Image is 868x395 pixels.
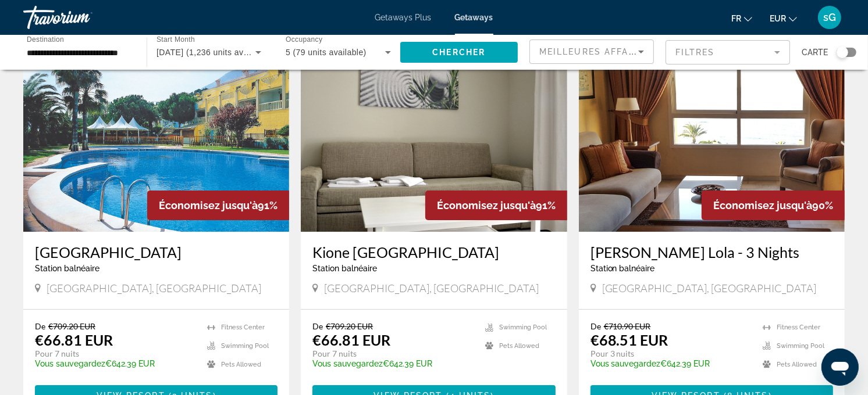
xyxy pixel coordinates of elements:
[375,13,432,22] a: Getaways Plus
[23,46,289,232] img: 3053E01X.jpg
[221,361,261,368] span: Pets Allowed
[539,47,651,56] span: Meilleures affaires
[777,342,824,350] span: Swimming Pool
[286,36,322,44] span: Occupancy
[326,321,373,331] span: €709.20 EUR
[802,44,828,60] span: Carte
[770,14,786,23] span: EUR
[286,48,367,57] span: 5 (79 units available)
[602,282,817,295] span: [GEOGRAPHIC_DATA], [GEOGRAPHIC_DATA]
[312,321,323,331] span: De
[814,5,845,30] button: User Menu
[312,331,390,349] p: €66.81 EUR
[590,359,661,368] span: Vous sauvegardez
[455,13,493,22] a: Getaways
[777,324,820,331] span: Fitness Center
[221,342,269,350] span: Swimming Pool
[777,361,817,368] span: Pets Allowed
[35,243,278,261] a: [GEOGRAPHIC_DATA]
[770,10,797,27] button: Change currency
[159,199,258,211] span: Économisez jusqu'à
[590,321,601,331] span: De
[499,324,547,331] span: Swimming Pool
[23,2,140,33] a: Travorium
[425,191,567,220] div: 91%
[27,35,64,43] span: Destination
[400,42,518,63] button: Chercher
[147,191,289,220] div: 91%
[539,45,644,59] mat-select: Sort by
[590,264,655,273] span: Station balnéaire
[35,349,195,359] p: Pour 7 nuits
[590,359,751,368] p: €642.39 EUR
[35,359,195,368] p: €642.39 EUR
[499,342,539,350] span: Pets Allowed
[604,321,651,331] span: €710.90 EUR
[437,199,536,211] span: Économisez jusqu'à
[579,46,845,232] img: 1689I01X.jpg
[312,359,473,368] p: €642.39 EUR
[312,359,383,368] span: Vous sauvegardez
[312,264,377,273] span: Station balnéaire
[432,48,485,57] span: Chercher
[156,48,272,57] span: [DATE] (1,236 units available)
[731,14,741,23] span: fr
[35,321,45,331] span: De
[590,331,668,349] p: €68.51 EUR
[301,46,567,232] img: 2848I01X.jpg
[731,10,752,27] button: Change language
[590,243,833,261] a: [PERSON_NAME] Lola - 3 Nights
[47,282,261,295] span: [GEOGRAPHIC_DATA], [GEOGRAPHIC_DATA]
[823,12,836,23] span: sG
[821,349,859,386] iframe: Bouton de lancement de la fenêtre de messagerie
[702,191,845,220] div: 90%
[666,39,790,65] button: Filter
[156,36,195,44] span: Start Month
[312,349,473,359] p: Pour 7 nuits
[35,264,99,273] span: Station balnéaire
[35,359,105,368] span: Vous sauvegardez
[324,282,539,295] span: [GEOGRAPHIC_DATA], [GEOGRAPHIC_DATA]
[590,349,751,359] p: Pour 3 nuits
[312,243,555,261] a: Kione [GEOGRAPHIC_DATA]
[713,199,812,211] span: Économisez jusqu'à
[35,331,113,349] p: €66.81 EUR
[48,321,95,331] span: €709.20 EUR
[221,324,265,331] span: Fitness Center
